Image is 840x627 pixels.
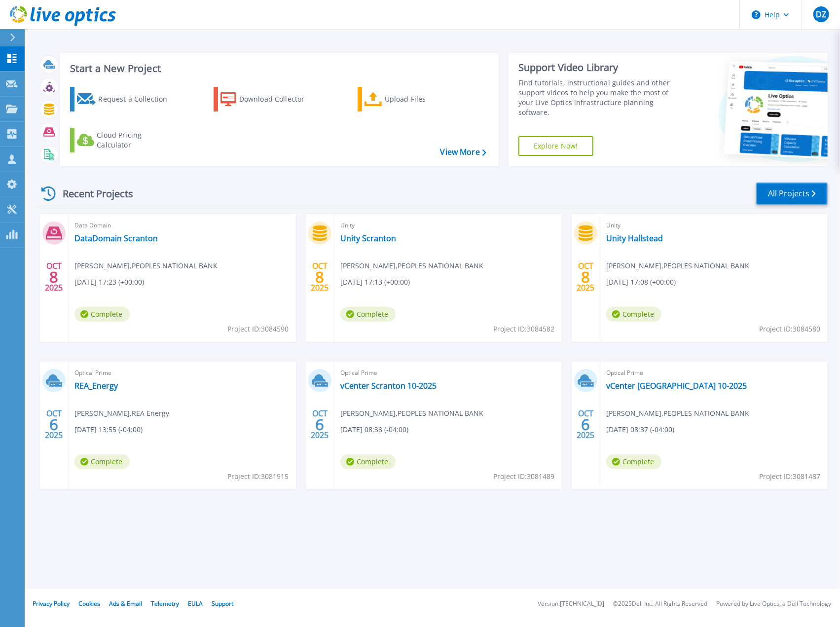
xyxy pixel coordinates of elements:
[315,273,324,281] span: 8
[188,599,203,608] a: EULA
[227,324,289,334] span: Project ID: 3084590
[340,381,437,391] a: vCenter Scranton 10-2025
[315,420,324,429] span: 6
[538,601,604,607] li: Version: [TECHNICAL_ID]
[606,220,822,231] span: Unity
[576,259,595,295] div: OCT 2025
[606,424,674,435] span: [DATE] 08:37 (-04:00)
[310,259,329,295] div: OCT 2025
[340,408,483,419] span: [PERSON_NAME] , PEOPLES NATIONAL BANK
[385,89,464,109] div: Upload Files
[70,128,180,152] a: Cloud Pricing Calculator
[606,277,676,288] span: [DATE] 17:08 (+00:00)
[716,601,831,607] li: Powered by Live Optics, a Dell Technology
[74,424,143,435] span: [DATE] 13:55 (-04:00)
[214,87,324,111] a: Download Collector
[493,471,554,482] span: Project ID: 3081489
[74,277,144,288] span: [DATE] 17:23 (+00:00)
[340,233,396,243] a: Unity Scranton
[759,324,820,334] span: Project ID: 3084580
[74,381,118,391] a: REA_Energy
[606,454,661,469] span: Complete
[151,599,179,608] a: Telemetry
[606,260,749,271] span: [PERSON_NAME] , PEOPLES NATIONAL BANK
[74,307,130,322] span: Complete
[97,130,176,150] div: Cloud Pricing Calculator
[816,10,826,18] span: DZ
[613,601,707,607] li: © 2025 Dell Inc. All Rights Reserved
[340,454,396,469] span: Complete
[606,381,747,391] a: vCenter [GEOGRAPHIC_DATA] 10-2025
[74,220,290,231] span: Data Domain
[340,424,408,435] span: [DATE] 08:38 (-04:00)
[518,136,593,156] a: Explore Now!
[606,307,661,322] span: Complete
[340,260,483,271] span: [PERSON_NAME] , PEOPLES NATIONAL BANK
[759,471,820,482] span: Project ID: 3081487
[49,273,58,281] span: 8
[33,599,70,608] a: Privacy Policy
[74,368,290,378] span: Optical Prime
[440,148,486,157] a: View More
[340,368,556,378] span: Optical Prime
[227,471,289,482] span: Project ID: 3081915
[606,233,663,243] a: Unity Hallstead
[109,599,142,608] a: Ads & Email
[74,408,169,419] span: [PERSON_NAME] , REA Energy
[340,277,410,288] span: [DATE] 17:13 (+00:00)
[756,183,828,205] a: All Projects
[606,368,822,378] span: Optical Prime
[581,420,590,429] span: 6
[70,87,180,111] a: Request a Collection
[340,307,396,322] span: Complete
[44,406,63,443] div: OCT 2025
[38,182,146,206] div: Recent Projects
[78,599,100,608] a: Cookies
[74,454,130,469] span: Complete
[358,87,468,111] a: Upload Files
[49,420,58,429] span: 6
[576,406,595,443] div: OCT 2025
[44,259,63,295] div: OCT 2025
[493,324,554,334] span: Project ID: 3084582
[606,408,749,419] span: [PERSON_NAME] , PEOPLES NATIONAL BANK
[212,599,233,608] a: Support
[239,89,318,109] div: Download Collector
[74,233,158,243] a: DataDomain Scranton
[98,89,177,109] div: Request a Collection
[70,63,486,74] h3: Start a New Project
[74,260,218,271] span: [PERSON_NAME] , PEOPLES NATIONAL BANK
[518,78,680,117] div: Find tutorials, instructional guides and other support videos to help you make the most of your L...
[518,61,680,74] div: Support Video Library
[310,406,329,443] div: OCT 2025
[581,273,590,281] span: 8
[340,220,556,231] span: Unity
